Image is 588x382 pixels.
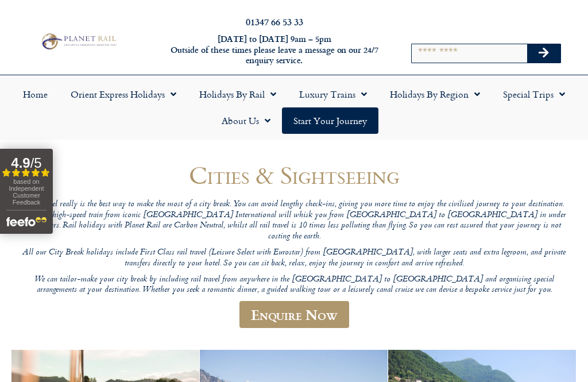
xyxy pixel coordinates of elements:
a: Orient Express Holidays [59,81,188,107]
a: About Us [210,107,282,134]
a: Start your Journey [282,107,378,134]
p: We can tailor-make your city break by including rail travel from anywhere in the [GEOGRAPHIC_DATA... [18,275,570,296]
a: Holidays by Rail [188,81,288,107]
a: 01347 66 53 33 [246,15,303,28]
p: All our City Break holidays include First Class rail travel (Leisure Select with Eurostar) from [... [18,248,570,269]
p: Rail travel really is the best way to make the most of a city break. You can avoid lengthy check-... [18,199,570,242]
a: Luxury Trains [288,81,378,107]
a: Home [11,81,59,107]
h6: [DATE] to [DATE] 9am – 5pm Outside of these times please leave a message on our 24/7 enquiry serv... [160,34,389,66]
nav: Menu [6,81,582,134]
a: Enquire Now [239,301,349,328]
button: Search [527,44,560,63]
a: Holidays by Region [378,81,492,107]
h1: Cities & Sightseeing [18,161,570,188]
img: Planet Rail Train Holidays Logo [38,32,118,51]
a: Special Trips [492,81,577,107]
